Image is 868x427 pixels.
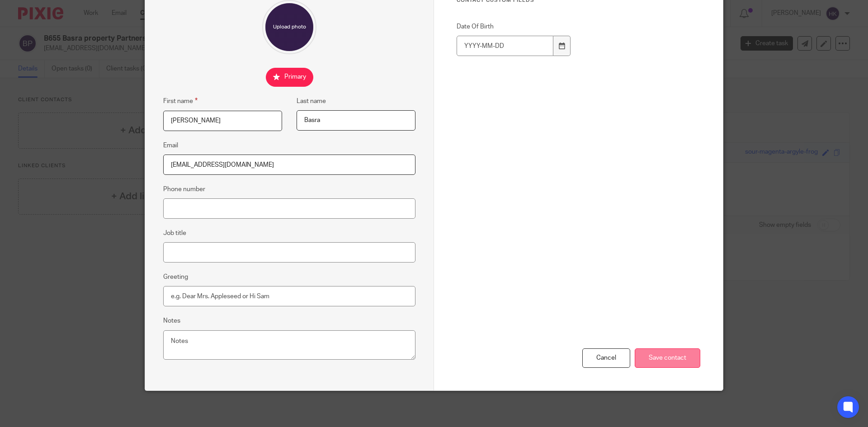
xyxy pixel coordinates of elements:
label: Notes [163,316,180,325]
label: Phone number [163,185,205,194]
label: Job title [163,229,186,238]
label: Greeting [163,272,188,282]
label: First name [163,96,198,106]
label: Email [163,141,178,150]
input: Save contact [635,348,700,368]
label: Date Of Birth [457,22,571,31]
input: e.g. Dear Mrs. Appleseed or Hi Sam [163,286,415,306]
div: Cancel [582,348,630,368]
input: YYYY-MM-DD [457,36,553,56]
label: Last name [297,97,326,106]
